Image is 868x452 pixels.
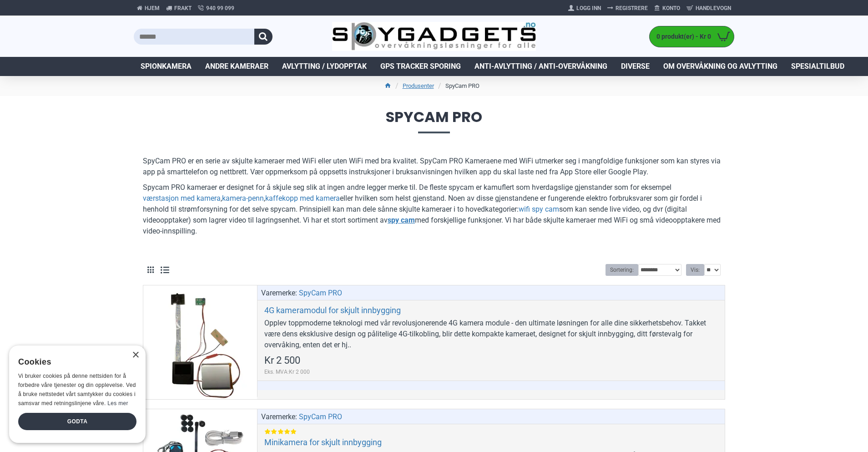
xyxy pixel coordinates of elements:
a: Spesialtilbud [784,57,851,76]
label: Vis: [686,264,704,276]
a: Om overvåkning og avlytting [656,57,784,76]
a: Logg Inn [565,1,604,15]
a: Les mer, opens a new window [107,400,128,406]
a: værstasjon med kamera [143,193,221,204]
span: Varemerke: [261,411,297,422]
p: SpyCam PRO er en serie av skjulte kameraer med WiFi eller uten WiFi med bra kvalitet. SpyCam PRO ... [143,156,725,178]
span: Frakt [174,4,192,12]
label: Sortering: [606,264,638,276]
a: kamera-penn [222,193,264,204]
a: Andre kameraer [198,57,275,76]
a: wifi spy cam [519,204,559,215]
span: Konto [662,4,680,12]
a: SpyCam PRO [299,411,342,422]
a: Spionkamera [134,57,198,76]
a: Avlytting / Lydopptak [275,57,373,76]
div: Cookies [18,352,131,372]
a: Diverse [614,57,656,76]
span: Vi bruker cookies på denne nettsiden for å forbedre våre tjenester og din opplevelse. Ved å bruke... [18,373,136,406]
img: SpyGadgets.no [332,22,536,51]
a: Registrere [604,1,651,15]
div: Godta [18,413,136,430]
a: 4G kameramodul for skjult innbygging 4G kameramodul for skjult innbygging [143,285,257,399]
a: GPS Tracker Sporing [373,57,468,76]
span: Logg Inn [576,4,601,12]
a: Minikamera for skjult innbygging [264,437,382,447]
span: Registrere [616,4,648,12]
span: Anti-avlytting / Anti-overvåkning [474,61,607,72]
a: kaffekopp med kamera [265,193,340,204]
span: Handlevogn [696,4,731,12]
strong: spy cam [388,216,415,224]
span: Avlytting / Lydopptak [282,61,367,72]
a: Anti-avlytting / Anti-overvåkning [468,57,614,76]
a: Produsenter [403,81,434,91]
a: SpyCam PRO [299,288,342,299]
a: 0 produkt(er) - Kr 0 [650,26,734,47]
p: Spycam PRO kameraer er designet for å skjule seg slik at ingen andre legger merke til. De fleste ... [143,182,725,237]
span: Eks. MVA:Kr 2 000 [264,368,310,376]
span: Om overvåkning og avlytting [663,61,777,72]
span: SpyCam PRO [134,110,734,133]
span: Varemerke: [261,288,297,299]
a: spy cam [388,215,415,226]
span: Spionkamera [141,61,192,72]
span: Kr 2 500 [264,356,300,366]
a: 4G kameramodul for skjult innbygging [264,305,401,315]
span: Spesialtilbud [791,61,844,72]
a: Handlevogn [683,1,734,15]
div: Close [132,352,139,359]
span: 940 99 099 [206,4,234,12]
span: 0 produkt(er) - Kr 0 [650,32,713,41]
div: Opplev toppmoderne teknologi med vår revolusjonerende 4G kamera module - den ultimate løsningen f... [264,318,718,350]
span: GPS Tracker Sporing [380,61,461,72]
span: Hjem [145,4,160,12]
span: Andre kameraer [205,61,268,72]
span: Diverse [621,61,650,72]
a: Konto [651,1,683,15]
